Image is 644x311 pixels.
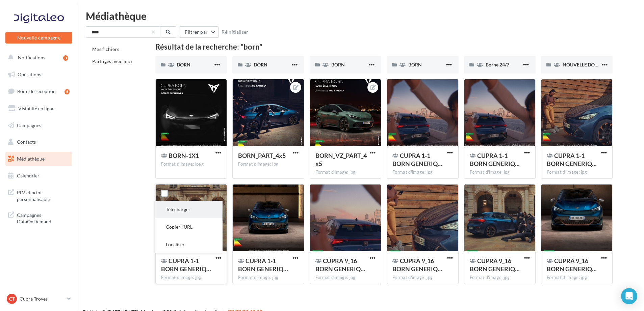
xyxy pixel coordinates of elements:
[470,275,530,281] div: Format d'image: jpg
[17,139,36,145] span: Contacts
[621,288,637,304] div: Open Intercom Messenger
[470,152,520,167] span: CUPRA 1-1 BORN GENERIQUE 1.jpg
[17,88,56,94] span: Boîte de réception
[315,169,376,175] div: Format d'image: jpg
[161,161,221,167] div: Format d'image: jpeg
[547,152,597,167] span: CUPRA 1-1 BORN GENERIQUE 2.jpg
[161,257,211,273] span: CUPRA 1-1 BORN GENERIQUE 3.jpg
[392,169,453,175] div: Format d'image: jpg
[254,62,267,67] span: BORN
[392,257,442,273] span: CUPRA 9_16 BORN GENERIQUE 2.jpg
[547,169,607,175] div: Format d'image: jpg
[86,11,636,21] div: Médiathèque
[17,156,45,162] span: Médiathèque
[470,257,520,273] span: CUPRA 9_16 BORN GENERIQUE 3.jpg
[4,185,74,205] a: PLV et print personnalisable
[4,118,74,133] a: Campagnes
[5,32,72,44] button: Nouvelle campagne
[63,55,68,61] div: 3
[563,62,601,67] span: NOUVELLE BORN
[4,208,74,228] a: Campagnes DataOnDemand
[92,46,119,52] span: Mes fichiers
[315,257,365,273] span: CUPRA 9_16 BORN GENERIQUE 1.jpg
[219,28,251,36] button: Réinitialiser
[17,122,41,128] span: Campagnes
[4,102,74,116] a: Visibilité en ligne
[169,152,199,159] span: BORN-1X1
[17,173,40,178] span: Calendrier
[4,152,74,166] a: Médiathèque
[155,201,223,218] button: Télécharger
[486,62,509,67] span: Borne 24/7
[331,62,345,67] span: BORN
[18,106,54,111] span: Visibilité en ligne
[4,51,71,65] button: Notifications 3
[238,275,298,281] div: Format d'image: jpg
[315,275,376,281] div: Format d'image: jpg
[238,152,286,159] span: BORN_PART_4x5
[65,89,70,94] div: 4
[4,67,74,82] a: Opérations
[18,72,41,77] span: Opérations
[408,62,422,67] span: BORN
[238,257,288,273] span: CUPRA 1-1 BORN GENERIQUE 4.jpg
[5,292,72,305] a: CT Cupra Troyes
[17,210,70,225] span: Campagnes DataOnDemand
[18,55,45,60] span: Notifications
[392,152,442,167] span: CUPRA 1-1 BORN GENERIQUE 1.jpg
[547,257,597,273] span: CUPRA 9_16 BORN GENERIQUE 4.jpg
[17,188,70,202] span: PLV et print personnalisable
[155,218,223,236] button: Copier l'URL
[4,84,74,98] a: Boîte de réception4
[470,169,530,175] div: Format d'image: jpg
[238,161,298,167] div: Format d'image: jpg
[9,295,15,302] span: CT
[392,275,453,281] div: Format d'image: jpg
[161,275,221,281] div: Format d'image: jpg
[155,236,223,253] button: Localiser
[315,152,367,167] span: BORN_VZ_PART_4x5
[4,135,74,149] a: Contacts
[547,275,607,281] div: Format d'image: jpg
[155,43,613,51] div: Résultat de la recherche: "born"
[20,295,65,302] p: Cupra Troyes
[4,169,74,183] a: Calendrier
[92,58,132,64] span: Partagés avec moi
[177,62,190,67] span: BORN
[179,26,219,38] button: Filtrer par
